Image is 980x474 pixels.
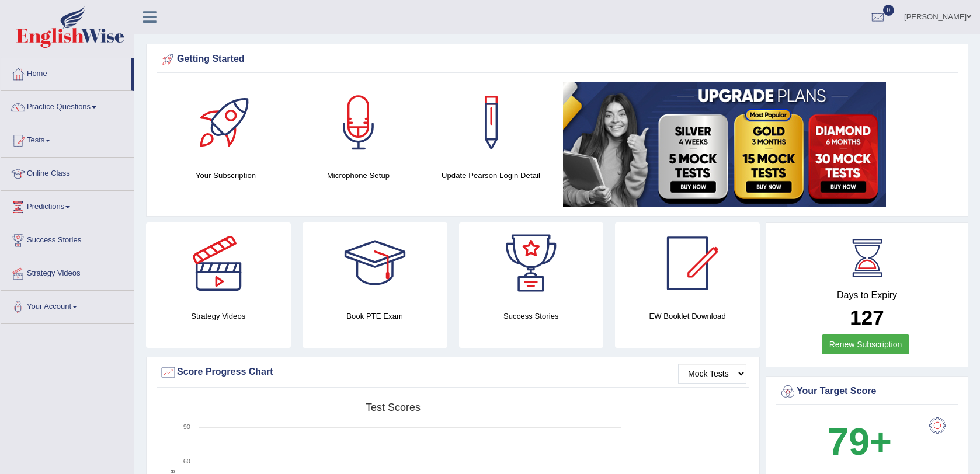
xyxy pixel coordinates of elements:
h4: Update Pearson Login Detail [430,169,551,182]
div: Getting Started [159,51,955,68]
text: 90 [183,423,190,430]
h4: Strategy Videos [146,310,291,322]
text: 60 [183,458,190,465]
h4: Your Subscription [165,169,286,182]
a: Success Stories [1,224,134,253]
a: Practice Questions [1,91,134,120]
a: Home [1,58,131,87]
b: 79+ [828,420,892,463]
img: small5.jpg [563,82,886,207]
span: 0 [883,5,895,16]
tspan: Test scores [366,402,421,413]
h4: Days to Expiry [779,290,955,301]
h4: Success Stories [459,310,604,322]
h4: Microphone Setup [298,169,419,182]
a: Tests [1,124,134,154]
a: Online Class [1,158,134,187]
div: Score Progress Chart [159,364,746,381]
h4: EW Booklet Download [615,310,760,322]
a: Your Account [1,291,134,320]
div: Your Target Score [779,383,955,400]
b: 127 [850,306,884,329]
a: Strategy Videos [1,257,134,287]
a: Renew Subscription [822,334,910,354]
h4: Book PTE Exam [303,310,447,322]
a: Predictions [1,191,134,220]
